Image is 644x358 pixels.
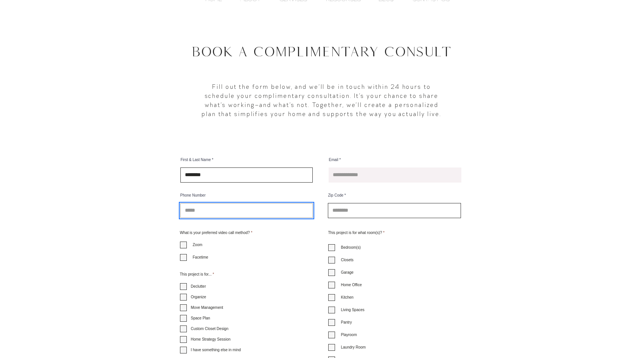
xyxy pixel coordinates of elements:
p: Fill out the form below, and we’ll be in touch within 24 hours to schedule your complimentary con... [202,82,442,118]
span: Garage [341,270,354,274]
span: Laundry Room [341,345,366,349]
span: Home Strategy Session [191,337,231,341]
span: Closets [341,258,354,262]
h1: Book A Complimentary Consult [137,41,507,62]
span: Organize [191,295,206,299]
span: Zoom [193,243,203,247]
span: Kitchen [341,295,354,299]
div: What is your preferred video call method? [180,231,301,235]
span: Bedroom(s) [341,245,361,250]
span: Home Office [341,283,362,287]
label: Phone Number [180,194,313,197]
span: I have something else in mind [191,348,241,352]
label: First & Last Name [180,158,313,162]
span: Facetime [193,255,208,259]
span: Move Management [191,305,223,310]
label: Email [329,158,461,162]
span: Pantry [341,320,352,324]
span: Living Spaces [341,308,365,312]
label: Zip Code [328,194,461,197]
div: This project is for... [180,273,312,276]
span: Declutter [191,284,206,288]
span: Custom Closet Design [191,327,228,331]
div: This project is for what room(s)? [328,231,430,235]
span: Playroom [341,333,357,337]
span: Space Plan [191,316,210,320]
